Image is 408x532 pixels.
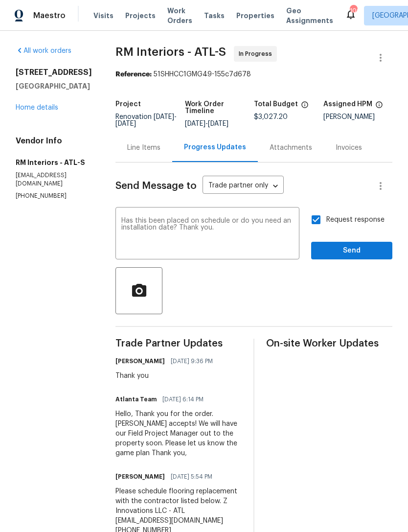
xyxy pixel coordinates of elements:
h6: [PERSON_NAME] [115,472,165,482]
b: Reference: [115,71,152,78]
span: [DATE] 9:36 PM [171,356,213,366]
p: [PHONE_NUMBER] [16,192,92,200]
a: All work orders [16,47,71,54]
h5: Project [115,101,141,108]
h5: RM Interiors - ATL-S [16,158,92,167]
div: Thank you [115,371,219,381]
span: [DATE] [115,120,136,127]
h5: Total Budget [254,101,298,108]
span: Projects [125,11,156,21]
span: RM Interiors - ATL-S [115,46,226,58]
span: Trade Partner Updates [115,339,242,348]
span: - [115,114,177,127]
span: The total cost of line items that have been proposed by Opendoor. This sum includes line items th... [301,101,309,114]
textarea: Has this been placed on schedule or do you need an installation date? Thank you. [121,217,294,252]
h2: [STREET_ADDRESS] [16,68,92,77]
button: Send [311,242,392,260]
span: [DATE] [208,120,228,127]
span: The hpm assigned to this work order. [375,101,383,114]
span: [DATE] [154,114,174,120]
span: Visits [93,11,113,21]
span: Request response [326,215,385,225]
span: Work Orders [167,6,192,25]
div: Line Items [127,143,160,153]
h6: [PERSON_NAME] [115,356,165,366]
h4: Vendor Info [16,136,92,146]
div: 51SHHCC1GMG49-155c7d678 [115,69,392,79]
div: Trade partner only [203,178,284,194]
div: [PERSON_NAME] [323,114,393,120]
div: Attachments [270,143,312,153]
span: In Progress [239,49,276,59]
span: [DATE] 5:54 PM [171,472,212,482]
span: [DATE] 6:14 PM [162,394,204,404]
div: 106 [350,6,357,16]
span: Renovation [115,114,177,127]
div: Progress Updates [184,142,246,152]
a: Home details [16,104,58,111]
span: Tasks [204,12,225,19]
span: Send Message to [115,181,197,191]
h5: Work Order Timeline [185,101,254,115]
p: [EMAIL_ADDRESS][DOMAIN_NAME] [16,171,92,188]
span: Properties [236,11,274,21]
span: [DATE] [185,120,205,127]
h5: [GEOGRAPHIC_DATA] [16,81,92,91]
span: Send [319,245,385,257]
span: Maestro [33,11,66,21]
h6: Atlanta Team [115,394,157,404]
h5: Assigned HPM [323,101,372,108]
span: On-site Worker Updates [266,339,392,348]
span: - [185,120,228,127]
div: Invoices [336,143,362,153]
span: $3,027.20 [254,114,288,120]
span: Geo Assignments [286,6,333,25]
div: Hello, Thank you for the order. [PERSON_NAME] accepts! We will have our Field Project Manager out... [115,409,242,458]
